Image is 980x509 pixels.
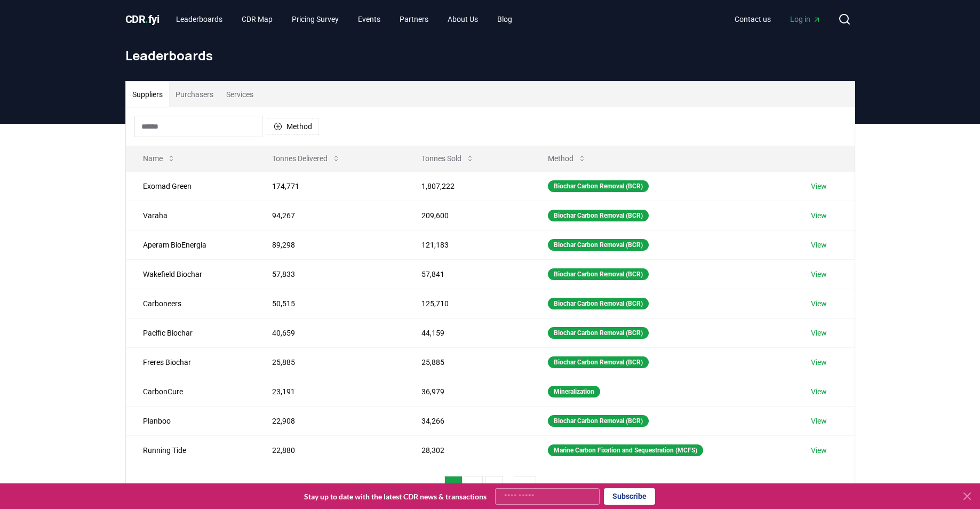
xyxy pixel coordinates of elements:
button: 3 [485,476,503,497]
td: 94,267 [255,201,404,230]
td: 34,266 [404,406,531,435]
td: 23,191 [255,377,404,406]
td: 25,885 [404,347,531,377]
td: 209,600 [404,201,531,230]
a: Pricing Survey [283,10,347,29]
nav: Main [726,10,830,29]
a: CDR.fyi [125,12,160,27]
button: Tonnes Delivered [264,148,349,169]
td: Freres Biochar [126,347,256,377]
a: Blog [489,10,521,29]
a: About Us [439,10,487,29]
button: Method [267,118,319,135]
a: View [811,416,827,426]
a: Contact us [726,10,779,29]
a: Partners [391,10,437,29]
a: View [811,181,827,192]
td: 25,885 [255,347,404,377]
td: 121,183 [404,230,531,259]
a: View [811,445,827,456]
a: Leaderboards [168,10,231,29]
div: Mineralization [548,386,600,397]
td: Carboneers [126,289,256,318]
span: . [145,13,148,26]
td: Varaha [126,201,256,230]
td: 22,908 [255,406,404,435]
nav: Main [168,10,521,29]
div: Biochar Carbon Removal (BCR) [548,327,649,339]
a: View [811,240,827,250]
button: 2 [465,476,483,497]
td: 44,159 [404,318,531,347]
a: CDR Map [233,10,281,29]
button: Method [539,148,595,169]
td: Wakefield Biochar [126,259,256,289]
button: 21 [514,476,536,497]
div: Biochar Carbon Removal (BCR) [548,268,649,280]
span: Log in [790,14,821,25]
td: 174,771 [255,171,404,201]
button: Suppliers [126,82,169,107]
button: next page [538,476,556,497]
td: 57,833 [255,259,404,289]
a: View [811,298,827,309]
td: 50,515 [255,289,404,318]
a: View [811,328,827,338]
td: CarbonCure [126,377,256,406]
div: Biochar Carbon Removal (BCR) [548,415,649,427]
div: Marine Carbon Fixation and Sequestration (MCFS) [548,444,703,456]
h1: Leaderboards [125,47,855,64]
span: CDR fyi [125,13,160,26]
button: Services [220,82,260,107]
button: Purchasers [169,82,220,107]
td: 28,302 [404,435,531,465]
button: 1 [444,476,463,497]
td: 125,710 [404,289,531,318]
td: 40,659 [255,318,404,347]
button: Name [134,148,184,169]
td: Aperam BioEnergia [126,230,256,259]
li: ... [505,480,512,493]
td: Running Tide [126,435,256,465]
div: Biochar Carbon Removal (BCR) [548,298,649,309]
a: View [811,210,827,221]
td: 89,298 [255,230,404,259]
button: Tonnes Sold [413,148,483,169]
a: View [811,269,827,280]
div: Biochar Carbon Removal (BCR) [548,356,649,368]
td: 57,841 [404,259,531,289]
td: 36,979 [404,377,531,406]
a: Log in [782,10,830,29]
div: Biochar Carbon Removal (BCR) [548,180,649,192]
a: Events [349,10,389,29]
a: View [811,357,827,368]
td: 22,880 [255,435,404,465]
td: Planboo [126,406,256,435]
td: Pacific Biochar [126,318,256,347]
div: Biochar Carbon Removal (BCR) [548,239,649,251]
td: 1,807,222 [404,171,531,201]
div: Biochar Carbon Removal (BCR) [548,210,649,221]
a: View [811,386,827,397]
td: Exomad Green [126,171,256,201]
